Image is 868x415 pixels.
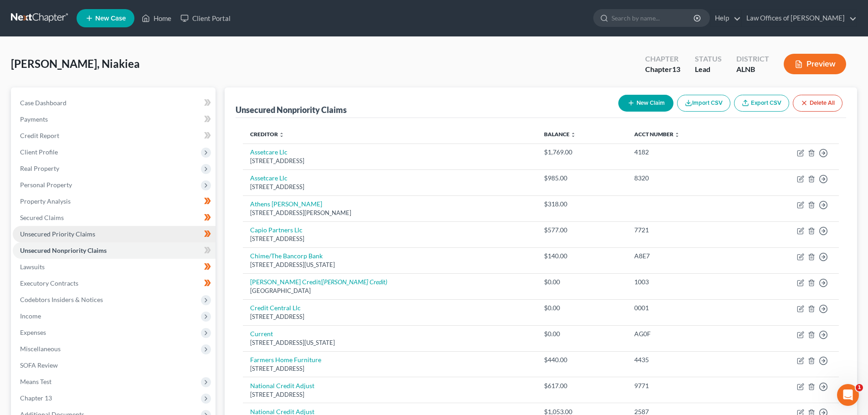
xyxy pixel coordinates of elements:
[20,99,67,107] span: Case Dashboard
[20,246,107,254] span: Unsecured Nonpriority Claims
[570,132,576,138] i: unfold_more
[250,174,288,182] a: Assetcare Llc
[793,95,842,112] button: Delete All
[250,148,288,156] a: Assetcare Llc
[279,132,284,138] i: unfold_more
[634,329,736,338] div: AG0F
[544,148,620,157] div: $1,769.00
[20,328,46,336] span: Expenses
[20,296,103,303] span: Codebtors Insiders & Notices
[20,214,64,221] span: Secured Claims
[250,278,387,286] a: [PERSON_NAME] Credit([PERSON_NAME] Credit)
[544,381,620,390] div: $617.00
[20,378,51,385] span: Means Test
[645,54,680,64] div: Chapter
[544,277,620,287] div: $0.00
[20,181,72,189] span: Personal Property
[544,355,620,364] div: $440.00
[544,174,620,183] div: $985.00
[176,10,235,26] a: Client Portal
[544,329,620,338] div: $0.00
[250,261,529,269] div: [STREET_ADDRESS][US_STATE]
[20,115,48,123] span: Payments
[250,338,529,347] div: [STREET_ADDRESS][US_STATE]
[710,10,741,26] a: Help
[634,303,736,313] div: 0001
[20,197,71,205] span: Property Analysis
[736,54,769,64] div: District
[20,394,52,402] span: Chapter 13
[20,132,59,139] span: Credit Report
[13,193,216,210] a: Property Analysis
[250,131,284,138] a: Creditor unfold_more
[20,312,41,320] span: Income
[20,263,45,271] span: Lawsuits
[695,54,722,64] div: Status
[734,95,789,112] a: Export CSV
[20,164,59,172] span: Real Property
[11,57,140,70] span: [PERSON_NAME], Niakiea
[677,95,730,112] button: Import CSV
[250,252,323,260] a: Chime/The Bancorp Bank
[250,356,321,364] a: Farmers Home Furniture
[13,128,216,144] a: Credit Report
[544,225,620,235] div: $577.00
[618,95,673,112] button: New Claim
[634,251,736,261] div: A8E7
[250,313,529,321] div: [STREET_ADDRESS]
[250,382,314,389] a: National Credit Adjust
[250,209,529,217] div: [STREET_ADDRESS][PERSON_NAME]
[634,148,736,157] div: 4182
[672,65,680,73] span: 13
[13,357,216,374] a: SOFA Review
[250,287,529,295] div: [GEOGRAPHIC_DATA]
[250,390,529,399] div: [STREET_ADDRESS]
[13,242,216,259] a: Unsecured Nonpriority Claims
[13,95,216,111] a: Case Dashboard
[634,225,736,235] div: 7721
[784,54,846,74] button: Preview
[634,131,680,138] a: Acct Number unfold_more
[13,275,216,292] a: Executory Contracts
[20,279,78,287] span: Executory Contracts
[250,226,303,234] a: Capio Partners Llc
[611,10,695,26] input: Search by name...
[20,361,58,369] span: SOFA Review
[250,235,529,243] div: [STREET_ADDRESS]
[13,210,216,226] a: Secured Claims
[742,10,857,26] a: Law Offices of [PERSON_NAME]
[856,384,863,391] span: 1
[20,148,58,156] span: Client Profile
[645,64,680,75] div: Chapter
[544,200,620,209] div: $318.00
[695,64,722,75] div: Lead
[544,303,620,313] div: $0.00
[250,304,301,312] a: Credit Central Llc
[320,278,387,286] i: ([PERSON_NAME] Credit)
[674,132,680,138] i: unfold_more
[634,174,736,183] div: 8320
[95,15,126,22] span: New Case
[250,183,529,191] div: [STREET_ADDRESS]
[837,384,859,406] iframe: Intercom live chat
[236,104,347,115] div: Unsecured Nonpriority Claims
[250,157,529,165] div: [STREET_ADDRESS]
[544,251,620,261] div: $140.00
[13,111,216,128] a: Payments
[137,10,176,26] a: Home
[13,226,216,242] a: Unsecured Priority Claims
[250,200,322,208] a: Athens [PERSON_NAME]
[634,355,736,364] div: 4435
[20,345,61,353] span: Miscellaneous
[250,364,529,373] div: [STREET_ADDRESS]
[736,64,769,75] div: ALNB
[250,330,273,338] a: Current
[634,381,736,390] div: 9771
[20,230,95,238] span: Unsecured Priority Claims
[544,131,576,138] a: Balance unfold_more
[634,277,736,287] div: 1003
[13,259,216,275] a: Lawsuits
